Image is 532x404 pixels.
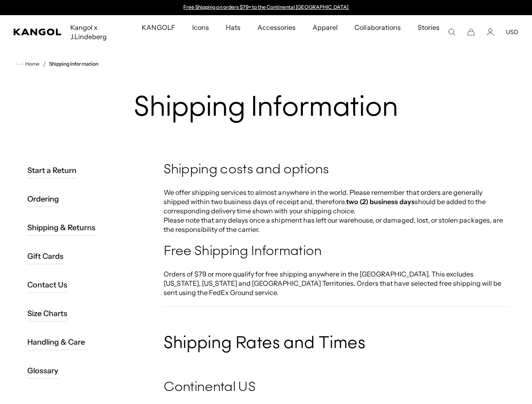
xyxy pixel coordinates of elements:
[355,15,400,40] span: Collaborations
[13,29,62,35] a: Kangol
[184,15,217,40] a: Icons
[249,15,304,40] a: Accessories
[164,162,508,178] h4: Shipping costs and options
[27,306,67,322] a: Size Charts
[164,188,508,234] p: We offer shipping services to almost anywhere in the world. Please remember that orders are gener...
[192,15,209,40] span: Icons
[142,15,175,40] span: KANGOLF
[24,61,40,67] span: Home
[27,191,59,207] a: Ordering
[27,162,77,178] a: Start a Return
[418,15,439,49] span: Stories
[312,15,338,40] span: Apparel
[27,220,96,236] a: Shipping & Returns
[62,15,133,49] a: Kangol x J.Lindeberg
[448,28,455,36] summary: Search here
[70,15,125,49] span: Kangol x J.Lindeberg
[506,28,519,36] button: USD
[217,15,249,40] a: Hats
[27,248,64,264] a: Gift Cards
[164,243,508,260] h4: Free Shipping Information
[164,335,508,353] h3: Shipping Rates and Times
[346,197,415,206] strong: two (2) business days
[467,28,475,36] button: Cart
[164,379,508,396] h4: Continental US
[133,15,183,40] a: KANGOLF
[16,60,40,68] a: Home
[27,363,58,379] a: Glossary
[27,277,67,293] a: Contact Us
[27,334,85,350] a: Handling & Care
[257,15,296,40] span: Accessories
[40,59,46,69] li: /
[346,15,409,40] a: Collaborations
[180,4,353,11] div: 1 of 2
[180,4,353,11] div: Announcement
[49,61,98,67] a: Shipping Information
[487,28,494,36] a: Account
[24,93,508,125] h1: Shipping Information
[304,15,346,40] a: Apparel
[183,4,349,10] a: Free Shipping on orders $79+ to the Continental [GEOGRAPHIC_DATA]
[409,15,448,49] a: Stories
[226,15,241,40] span: Hats
[164,269,508,297] p: Orders of $79 or more qualify for free shipping anywhere in the [GEOGRAPHIC_DATA]. This excludes ...
[180,4,353,11] slideshow-component: Announcement bar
